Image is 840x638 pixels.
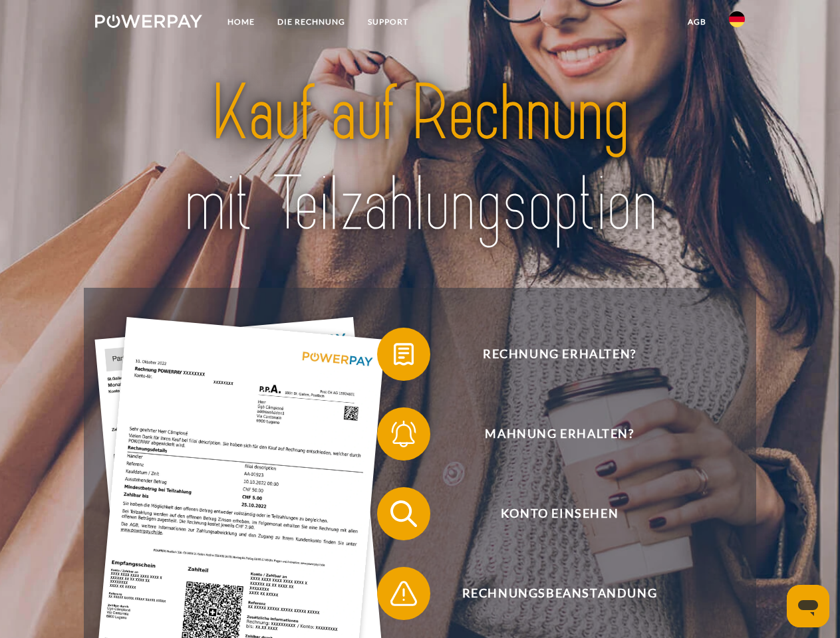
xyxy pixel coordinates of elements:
img: qb_bill.svg [387,338,420,371]
iframe: Schaltfläche zum Öffnen des Messaging-Fensters [787,585,829,627]
img: qb_bell.svg [387,417,420,451]
button: Rechnungsbeanstandung [377,567,723,620]
button: Mahnung erhalten? [377,407,723,461]
img: qb_search.svg [387,497,420,530]
a: Home [216,10,266,34]
span: Rechnungsbeanstandung [396,567,722,620]
button: Rechnung erhalten? [377,328,723,381]
img: qb_warning.svg [387,577,420,610]
img: title-powerpay_de.svg [127,64,713,255]
a: SUPPORT [356,10,420,34]
a: DIE RECHNUNG [266,10,356,34]
span: Rechnung erhalten? [396,328,722,381]
button: Konto einsehen [377,487,723,540]
span: Konto einsehen [396,487,722,540]
img: de [729,11,745,27]
span: Mahnung erhalten? [396,407,722,461]
a: agb [676,10,718,34]
img: logo-powerpay-white.svg [95,15,202,28]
